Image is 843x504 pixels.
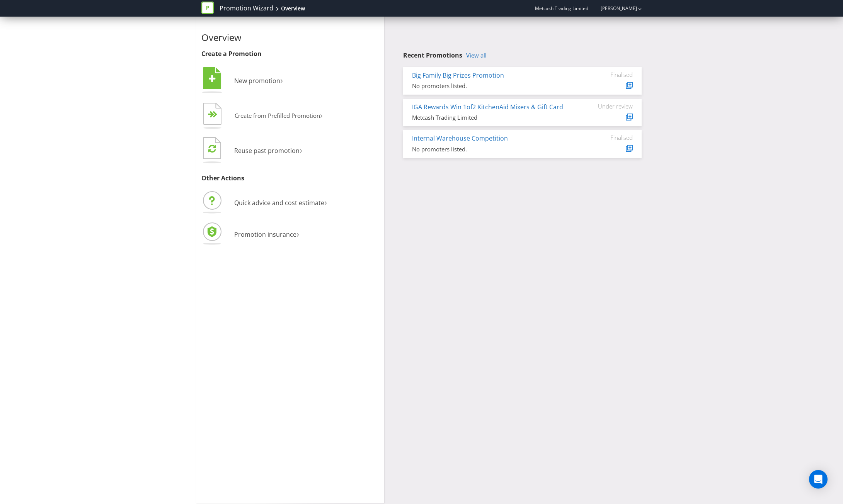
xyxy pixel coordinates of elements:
span: Quick advice and cost estimate [234,199,324,207]
button: Create from Prefilled Promotion› [201,101,323,132]
a: Quick advice and cost estimate› [201,199,327,207]
a: IGA Rewards Win 1of2 KitchenAid Mixers & Gift Card [412,103,563,111]
span: › [320,109,323,121]
tspan:  [209,75,216,83]
div: Finalised [586,134,633,141]
a: Promotion insurance› [201,230,299,239]
span: Promotion insurance [234,230,296,239]
tspan:  [213,111,218,118]
a: Internal Warehouse Competition [412,134,508,143]
div: Under review [586,103,633,110]
a: Big Family Big Prizes Promotion [412,71,504,80]
span: Reuse past promotion [234,146,300,155]
a: View all [466,52,487,59]
h2: Overview [201,32,378,42]
span: › [324,195,327,208]
span: › [300,143,302,156]
a: [PERSON_NAME] [593,5,637,12]
div: Overview [281,5,305,12]
tspan:  [208,144,216,153]
div: Finalised [586,71,633,78]
span: Create from Prefilled Promotion [235,112,320,119]
h3: Create a Promotion [201,51,378,58]
div: Open Intercom Messenger [809,470,828,489]
span: Metcash Trading Limited [535,5,588,12]
span: › [280,73,283,86]
span: › [296,227,299,240]
span: New promotion [234,76,280,85]
div: Metcash Trading Limited [412,114,575,122]
span: Recent Promotions [403,51,462,59]
a: Promotion Wizard [220,4,273,13]
div: No promoters listed. [412,82,575,90]
h3: Other Actions [201,175,378,182]
div: No promoters listed. [412,145,575,153]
